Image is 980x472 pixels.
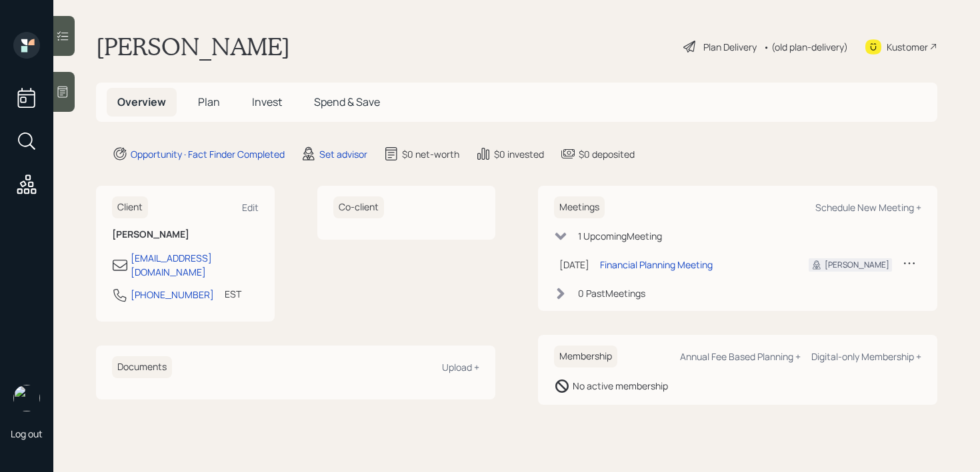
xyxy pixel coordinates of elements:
[131,288,214,302] div: [PHONE_NUMBER]
[319,147,367,161] div: Set advisor
[11,427,43,440] div: Log out
[554,346,617,367] h6: Membership
[825,259,889,271] div: [PERSON_NAME]
[442,361,479,373] div: Upload +
[314,95,380,109] span: Spend & Save
[579,147,635,161] div: $0 deposited
[811,350,921,363] div: Digital-only Membership +
[252,95,282,109] span: Invest
[96,32,290,61] h1: [PERSON_NAME]
[131,147,285,161] div: Opportunity · Fact Finder Completed
[494,147,544,161] div: $0 invested
[559,258,589,272] div: [DATE]
[815,201,921,214] div: Schedule New Meeting +
[554,196,605,218] h6: Meetings
[573,379,668,393] div: No active membership
[703,40,757,54] div: Plan Delivery
[763,40,848,54] div: • (old plan-delivery)
[242,201,259,214] div: Edit
[225,287,241,301] div: EST
[112,356,172,378] h6: Documents
[131,251,259,279] div: [EMAIL_ADDRESS][DOMAIN_NAME]
[600,258,713,272] div: Financial Planning Meeting
[112,229,259,240] h6: [PERSON_NAME]
[198,95,220,109] span: Plan
[13,385,40,411] img: retirable_logo.png
[887,40,928,54] div: Kustomer
[402,147,459,161] div: $0 net-worth
[112,196,148,218] h6: Client
[578,286,645,300] div: 0 Past Meeting s
[333,196,384,218] h6: Co-client
[117,95,166,109] span: Overview
[578,229,662,243] div: 1 Upcoming Meeting
[680,350,801,363] div: Annual Fee Based Planning +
